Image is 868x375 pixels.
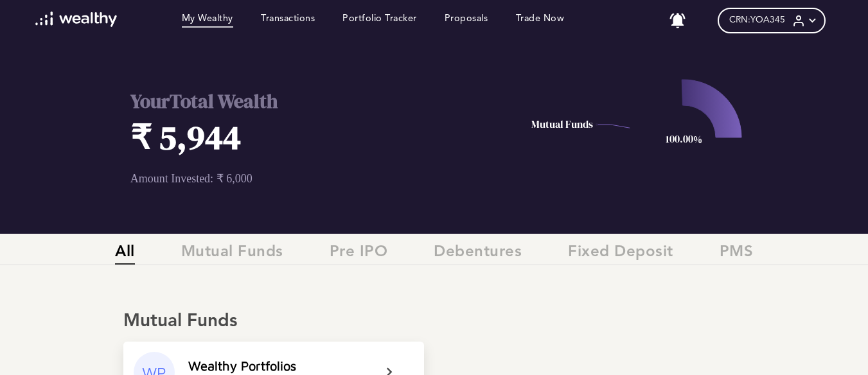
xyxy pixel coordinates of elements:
div: Mutual Funds [123,311,745,333]
span: Fixed Deposit [568,243,673,265]
p: Amount Invested: ₹ 6,000 [130,171,499,186]
a: Proposals [445,13,488,28]
span: PMS [720,243,754,265]
span: All [115,243,135,265]
text: 100.00% [665,132,702,146]
img: wl-logo-white.svg [35,12,117,27]
span: Mutual Funds [181,243,283,265]
h2: Your Total Wealth [130,88,499,114]
a: Transactions [261,13,315,28]
span: Pre IPO [330,243,388,265]
span: Debentures [434,243,522,265]
a: Trade Now [516,13,565,28]
div: Wealthy Portfolios [188,358,296,373]
span: CRN: YOA345 [729,15,785,26]
h1: ₹ 5,944 [130,114,499,160]
a: My Wealthy [182,13,233,28]
a: Portfolio Tracker [342,13,417,28]
text: Mutual Funds [531,117,593,131]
